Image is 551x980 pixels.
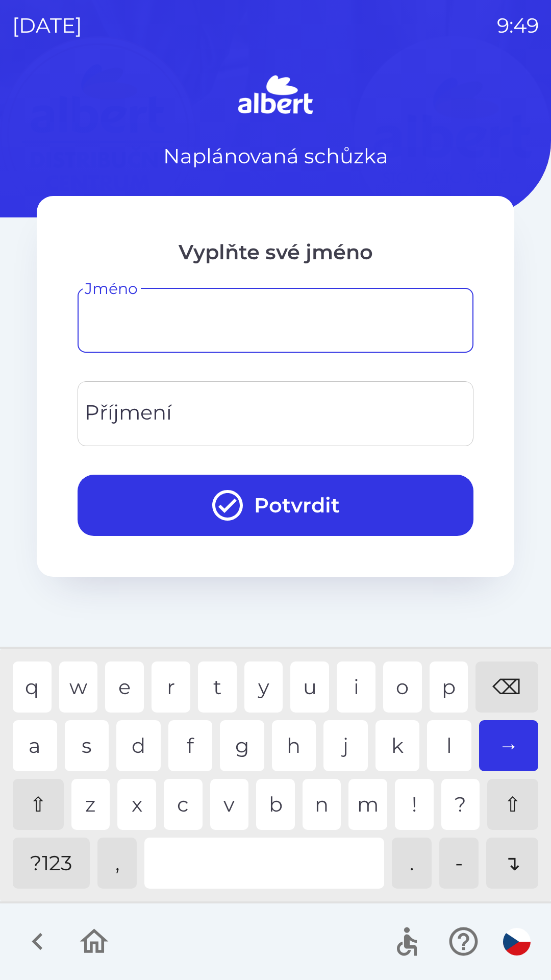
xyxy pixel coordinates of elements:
[503,928,531,955] img: cs flag
[12,10,82,41] p: [DATE]
[78,475,473,536] button: Potvrdit
[497,10,539,41] p: 9:49
[85,278,138,300] label: Jméno
[163,141,388,171] p: Naplánovaná schůzka
[37,71,514,120] img: Logo
[78,237,473,267] p: Vyplňte své jméno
